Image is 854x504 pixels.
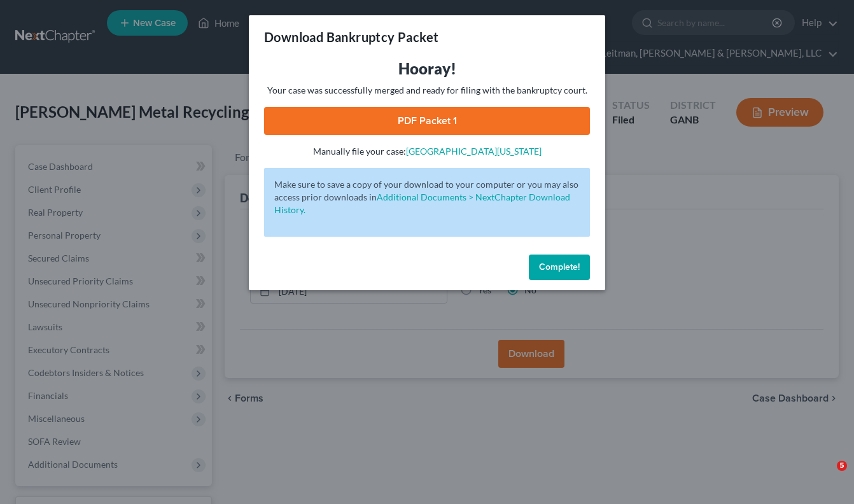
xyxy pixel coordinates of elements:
[837,461,847,471] span: 5
[274,192,570,215] a: Additional Documents > NextChapter Download History.
[811,461,841,491] iframe: Intercom live chat
[264,145,590,158] p: Manually file your case:
[539,262,580,272] span: Complete!
[274,178,580,216] p: Make sure to save a copy of your download to your computer or you may also access prior downloads in
[264,59,590,79] h3: Hooray!
[406,146,542,157] a: [GEOGRAPHIC_DATA][US_STATE]
[264,84,590,97] p: Your case was successfully merged and ready for filing with the bankruptcy court.
[264,28,438,46] h3: Download Bankruptcy Packet
[529,255,590,280] button: Complete!
[264,107,590,135] a: PDF Packet 1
